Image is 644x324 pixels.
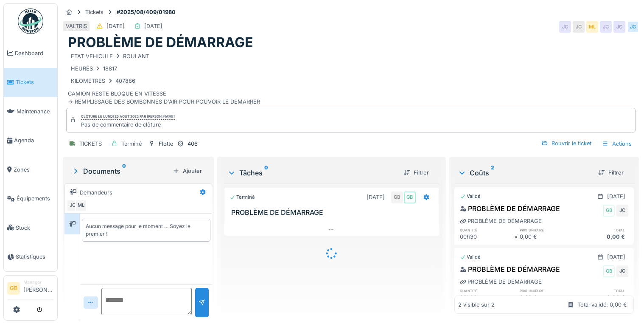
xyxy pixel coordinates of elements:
div: JC [573,21,585,33]
h6: total [574,227,628,233]
span: Maintenance [17,107,54,116]
div: TICKETS [79,140,102,148]
a: Agenda [4,126,57,155]
div: Terminé [230,194,255,201]
div: JC [613,21,625,33]
div: [DATE] [607,192,625,200]
div: KILOMETRES 407886 [71,77,135,85]
div: × [514,233,520,241]
div: PROBLÈME DE DÉMARRAGE [460,203,560,214]
div: Documents [71,166,169,176]
span: Équipements [17,194,54,203]
div: Filtrer [595,167,627,178]
span: Statistiques [16,253,54,261]
div: × [514,293,520,301]
a: Maintenance [4,97,57,126]
div: Pas de commentaire de clôture [81,121,175,129]
div: [DATE] [607,253,625,261]
div: JC [67,200,78,211]
img: Badge_color-CXgf-gQk.svg [18,8,43,34]
div: Validé [460,193,481,200]
h6: quantité [460,288,514,293]
a: Stock [4,213,57,242]
div: CAMION RESTE BLOQUE EN VITESSE -> REMPLISSAGE DES BOMBONNES D'AIR POUR POUVOIR LE DÉMARRER [68,51,634,106]
div: 2 visible sur 2 [458,301,495,309]
span: Dashboard [15,49,54,57]
a: Statistiques [4,242,57,272]
li: [PERSON_NAME] [23,279,54,297]
span: Stock [16,224,54,232]
div: [DATE] [106,22,125,30]
div: ML [586,21,598,33]
div: JC [616,265,628,277]
h6: total [574,288,628,293]
div: Filtrer [400,167,432,178]
a: GB Manager[PERSON_NAME] [7,279,54,299]
div: Actions [598,138,636,150]
div: 0,00 € [574,233,628,241]
div: Tickets [85,8,104,16]
a: Équipements [4,184,57,214]
h6: prix unitaire [520,288,574,293]
div: 00h30 [460,233,514,241]
div: PROBLÈME DE DÉMARRAGE [460,217,542,225]
div: Tâches [227,168,396,178]
div: PROBLÈME DE DÉMARRAGE [460,264,560,274]
div: Ajouter [169,165,205,177]
h6: quantité [460,227,514,233]
sup: 0 [264,168,268,178]
sup: 0 [122,166,126,176]
h1: PROBLÈME DE DÉMARRAGE [68,34,253,51]
div: JC [627,21,639,33]
div: 406 [188,140,198,148]
div: GB [404,192,416,203]
div: Validé [460,254,481,261]
div: 0,00 € [520,233,574,241]
div: 00h30 [460,293,514,301]
div: Demandeurs [80,189,112,197]
a: Dashboard [4,39,57,68]
div: 0,00 € [520,293,574,301]
sup: 2 [491,168,494,178]
span: Zones [14,166,54,174]
div: JC [616,205,628,217]
span: Tickets [16,78,54,86]
a: Tickets [4,68,57,97]
div: Terminé [121,140,142,148]
h3: PROBLÈME DE DÉMARRAGE [231,208,435,217]
div: ML [75,200,87,211]
div: [DATE] [367,193,385,201]
div: Clôturé le lundi 25 août 2025 par [PERSON_NAME] [81,114,175,120]
strong: #2025/08/409/01980 [113,8,179,16]
li: GB [7,282,20,295]
div: [DATE] [144,22,162,30]
div: HEURES 18817 [71,65,117,73]
div: Total validé: 0,00 € [577,301,627,309]
div: JC [600,21,612,33]
div: 0,00 € [574,293,628,301]
div: GB [391,192,403,203]
div: ETAT VEHICULE ROULANT [71,52,149,60]
div: GB [603,265,615,277]
div: Rouvrir le ticket [538,138,595,149]
h6: prix unitaire [520,227,574,233]
div: Manager [23,279,54,285]
span: Agenda [14,136,54,144]
div: GB [603,205,615,217]
div: Aucun message pour le moment … Soyez le premier ! [86,223,207,238]
div: PROBLÈME DE DÉMARRAGE [460,278,542,286]
div: Flotte [159,140,173,148]
div: VALTRIS [66,22,87,30]
div: JC [559,21,571,33]
div: Coûts [458,168,591,178]
a: Zones [4,155,57,184]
